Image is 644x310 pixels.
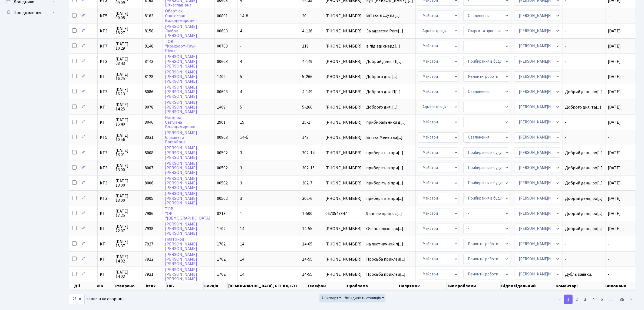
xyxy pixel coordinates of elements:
span: 00502 [217,150,228,156]
span: 3 [240,180,242,186]
a: 86 [616,295,627,304]
span: 3 [240,150,242,156]
span: [DATE] [608,59,621,65]
span: [DATE] 13:01 [115,148,140,157]
span: Очень плохо зак[...] [366,226,403,232]
span: КТ [100,227,111,231]
span: Вітаю. Мене зва[...] [366,134,402,140]
span: 00603 [217,59,228,65]
a: 4 [589,295,598,304]
span: [DATE] [608,165,621,171]
span: [DATE] [608,104,621,110]
span: Добрий день, ро[...] [565,165,603,171]
span: 00502 [217,196,228,201]
span: КТ5 [100,14,111,18]
span: КТ [100,272,111,277]
th: ЖК [96,282,114,290]
span: [PHONE_NUMBER] [325,196,362,201]
span: 0673547347 [325,211,362,216]
span: 302-15 [302,165,315,171]
span: 14-65 [302,241,312,247]
span: [DATE] 14:02 [115,255,140,263]
a: [PERSON_NAME][PERSON_NAME][PERSON_NAME] [165,252,197,267]
span: 14 [240,226,244,232]
span: - [608,271,610,277]
span: [DATE] [608,89,621,95]
span: Добрий день. П[...] [366,59,402,65]
span: 4 [240,89,242,95]
span: 14-б [240,13,248,19]
span: 00603 [217,89,228,95]
span: - [565,120,603,124]
span: Експорт [321,295,338,301]
span: [DATE] 10:29 [115,42,140,50]
span: 1702 [217,256,226,262]
span: 00703 [217,43,228,49]
span: [DATE] 18:27 [115,26,140,35]
span: - [608,13,610,19]
span: За адресою Реге[...] [366,28,403,34]
span: 1 [240,211,242,217]
span: 14-б [240,134,248,140]
span: 1409 [217,74,226,80]
span: [PHONE_NUMBER] [325,29,362,33]
span: 1702 [217,241,226,247]
span: КТ [100,242,111,246]
span: [PHONE_NUMBER] [325,105,362,109]
span: [PHONE_NUMBER] [325,272,362,277]
span: 1-500 [302,211,312,217]
th: Тип проблеми [447,282,501,290]
span: Добрий день, ро[...] [565,226,603,232]
span: 14 [240,271,244,277]
a: [PERSON_NAME]ЄлізаветаЕвгеніївна [165,130,197,145]
th: Секція [204,282,228,290]
span: [PHONE_NUMBER] [325,44,362,48]
span: приберіть в при[...] [366,150,403,156]
span: КТ3 [100,151,111,155]
span: [DATE] 16:25 [115,72,140,81]
span: [DATE] 22:07 [115,224,140,233]
th: Напрямок [398,282,446,290]
span: 8086 [145,89,154,95]
span: 5 [240,104,242,110]
span: 4-126 [302,28,312,34]
span: КТ5 [100,135,111,140]
span: 7927 [145,241,154,247]
span: 7938 [145,226,154,232]
label: записів на сторінці [69,294,124,304]
span: 8046 [145,119,154,125]
span: - [565,257,603,261]
span: 14-55 [302,271,312,277]
span: [DATE] [608,119,621,125]
span: приберіть в при[...] [366,196,403,201]
span: в підізді смерд[...] [366,43,400,49]
span: КТ3 [100,181,111,185]
span: Добрий день, ро[...] [565,89,603,95]
span: 119 [302,43,309,49]
select: записів на сторінці [69,294,85,304]
span: 20 [302,13,306,19]
span: - [240,43,242,49]
th: Проблема [346,282,398,290]
span: 302-7 [302,180,312,186]
th: № вх. [145,282,167,290]
span: 0213 [217,211,226,217]
span: [PHONE_NUMBER] [325,151,362,155]
span: - [608,256,610,262]
span: 00801 [217,13,228,19]
th: Створено [114,282,145,290]
span: 8008 [145,150,154,156]
span: [DATE] 10:56 [115,133,140,142]
span: [DATE] 15:40 [115,118,140,126]
th: Телефон [306,282,346,290]
span: прибиральники д[...] [366,119,406,125]
span: 5 [240,74,242,80]
span: - [565,59,603,64]
span: - [565,75,603,79]
span: Просьба приклеи[...] [366,271,405,277]
span: КТ [100,257,111,261]
a: ТОВ"Комфорт-ТаунРіелт" [165,39,196,54]
a: [PERSON_NAME][PERSON_NAME][PERSON_NAME] [165,221,197,236]
span: Вітаю. в 11у па[...] [366,12,400,18]
span: 3 [240,196,242,201]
